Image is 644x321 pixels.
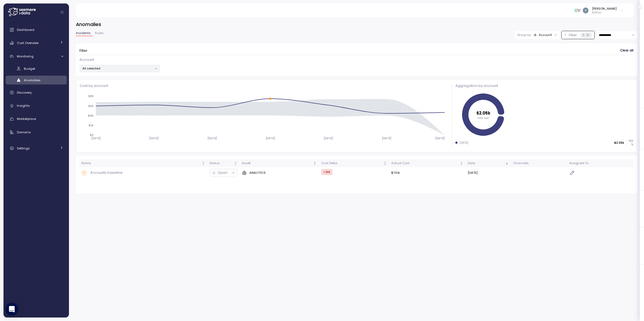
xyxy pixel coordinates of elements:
[76,32,91,35] span: Incidents
[88,94,94,98] tspan: $8k
[6,87,67,98] a: Discovery
[17,104,30,108] span: Insights
[82,161,201,166] div: Name
[88,114,94,117] tspan: $4k
[6,143,67,154] a: Settings
[592,6,617,11] div: [PERSON_NAME]
[17,28,34,32] span: Dashboard
[210,161,233,166] div: Status
[455,83,633,88] p: Aggregation by account
[76,21,637,28] h3: Anomalies
[6,51,67,62] a: Monitoring
[17,146,30,150] span: Settings
[468,161,504,166] div: Date
[80,83,447,88] p: Cost by account
[627,139,633,146] p: 100 %
[207,136,217,140] tspan: [DATE]
[90,170,123,175] p: Accounts baseline
[24,67,35,71] span: Budget
[391,161,459,166] div: Actual Cost
[313,161,317,165] div: Not sorted
[240,159,319,167] th: AssetNot sorted
[478,116,489,120] tspan: Total cost
[207,159,240,167] th: StatusNot sorted
[466,159,511,167] th: DateSorted descending
[583,32,584,38] p: 1
[569,161,631,166] div: Assigned To
[265,136,275,140] tspan: [DATE]
[592,11,617,14] p: Admin
[539,33,552,37] div: Account
[6,64,67,73] a: Budget
[620,47,633,54] span: Clear all
[460,141,468,145] div: [DATE]
[17,54,34,58] span: Monitoring
[6,100,67,111] a: Insights
[59,10,65,14] button: Collapse navigation
[517,33,531,37] p: Group by:
[6,114,67,124] a: Marketplace
[90,133,94,137] tspan: $0
[202,161,205,165] div: Not sorted
[614,141,624,145] p: $2.05k
[6,38,67,48] a: Cost Overview
[249,171,266,175] p: ANALYTICS
[321,161,383,166] div: Cost Delta
[6,24,67,35] a: Dashboard
[321,169,332,175] div: +2k $
[17,130,31,134] span: Domains
[575,8,580,13] img: 6791f8edfa6a2c9608b219b1.PNG
[24,78,41,82] span: Anomalies
[17,117,36,121] span: Marketplace
[583,8,588,13] img: ACg8ocKvqwnLMA34EL5-0z6HW-15kcrLxT5Mmx2M21tMPLYJnykyAQ=s96-c
[234,161,237,165] div: Not sorted
[476,110,491,116] tspan: $2.05k
[88,104,94,108] tspan: $6k
[5,303,18,316] div: Open Intercom Messenger
[389,167,465,179] td: $7.51k
[82,66,152,71] p: All selected
[6,127,67,138] a: Domains
[383,161,387,165] div: Not sorted
[620,47,634,55] button: Clear all
[435,136,444,140] tspan: [DATE]
[242,161,312,166] div: Asset
[89,124,94,127] tspan: $2k
[324,136,333,140] tspan: [DATE]
[149,136,159,140] tspan: [DATE]
[17,41,39,45] span: Cost Overview
[389,159,465,167] th: Actual CostNot sorted
[513,161,565,166] div: Channels
[210,169,237,177] button: Open
[466,167,511,179] td: [DATE]
[95,32,104,35] span: Rules
[6,76,67,84] a: Anomalies
[17,90,32,95] span: Discovery
[319,159,389,167] th: Cost DeltaNot sorted
[505,161,509,165] div: Sorted descending
[79,159,208,167] th: NameNot sorted
[91,136,100,140] tspan: [DATE]
[562,31,594,39] button: Filter1
[79,48,87,53] p: Filter
[460,161,463,165] div: Not sorted
[569,32,577,38] p: Filter
[79,57,94,62] p: Account
[218,170,228,175] p: Open
[382,136,391,140] tspan: [DATE]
